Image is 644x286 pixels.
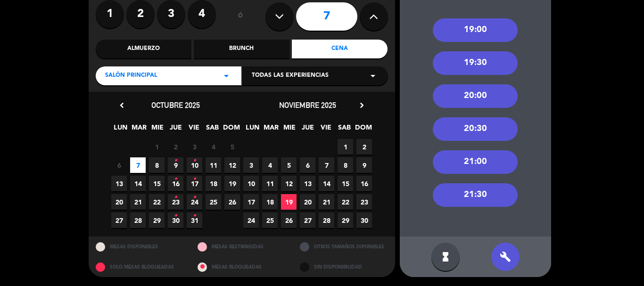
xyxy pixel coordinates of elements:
span: 15 [149,176,165,191]
span: 17 [187,176,202,191]
span: 4 [262,157,278,173]
div: MESAS RESTRINGIDAS [190,237,293,257]
div: Brunch [194,40,289,58]
div: OTROS TAMAÑOS DIPONIBLES [293,237,395,257]
span: 14 [319,176,334,191]
i: • [174,190,177,205]
i: • [174,153,177,168]
i: build [500,251,511,262]
span: MAR [263,122,279,138]
span: MAR [131,122,147,138]
span: SAB [337,122,352,138]
div: 19:00 [433,18,518,42]
span: 2 [168,139,183,155]
i: chevron_right [357,100,367,110]
span: LUN [113,122,128,138]
span: 31 [187,212,202,228]
span: SAB [205,122,220,138]
span: 7 [319,157,334,173]
span: 22 [149,194,165,210]
span: 8 [149,157,165,173]
span: VIE [186,122,202,138]
span: MIE [281,122,297,138]
span: 9 [356,157,372,173]
span: VIE [318,122,334,138]
span: 5 [281,157,297,173]
span: DOM [355,122,371,138]
span: JUE [168,122,183,138]
span: 3 [187,139,202,155]
span: 28 [319,212,334,228]
span: DOM [223,122,239,138]
div: SOLO MESAS BLOQUEADAS [89,257,191,277]
span: octubre 2025 [151,100,200,110]
span: 12 [281,176,297,191]
i: • [193,190,196,205]
span: JUE [300,122,315,138]
span: 28 [130,212,146,228]
i: arrow_drop_down [221,70,232,82]
div: Almuerzo [96,40,191,58]
span: Salón Principal [105,71,157,81]
span: 26 [224,194,240,210]
span: MIE [149,122,165,138]
span: 13 [300,176,315,191]
span: 16 [356,176,372,191]
span: 13 [111,176,127,191]
span: 18 [206,176,221,191]
span: 21 [130,194,146,210]
div: SIN DISPONIBILIDAD [293,257,395,277]
span: 6 [111,157,127,173]
span: 25 [206,194,221,210]
span: 1 [338,139,353,155]
span: 22 [338,194,353,210]
span: 20 [111,194,127,210]
i: arrow_drop_down [367,70,379,82]
div: 21:00 [433,150,518,174]
i: • [174,172,177,187]
i: chevron_left [117,100,127,110]
span: 11 [262,176,278,191]
span: 10 [187,157,202,173]
span: 29 [338,212,353,228]
span: 24 [187,194,202,210]
span: 29 [149,212,165,228]
span: 5 [224,139,240,155]
div: 19:30 [433,51,518,75]
span: 7 [130,157,146,173]
span: 19 [224,176,240,191]
span: 10 [243,176,259,191]
span: 23 [168,194,183,210]
span: 25 [262,212,278,228]
div: 21:30 [433,183,518,207]
span: 6 [300,157,315,173]
span: 27 [300,212,315,228]
span: 8 [338,157,353,173]
div: 20:00 [433,84,518,108]
span: 9 [168,157,183,173]
span: 1 [149,139,165,155]
span: 30 [356,212,372,228]
span: 16 [168,176,183,191]
span: 4 [206,139,221,155]
span: 27 [111,212,127,228]
span: 12 [224,157,240,173]
i: • [193,208,196,223]
span: 15 [338,176,353,191]
span: noviembre 2025 [279,100,336,110]
span: 17 [243,194,259,210]
span: 11 [206,157,221,173]
span: 20 [300,194,315,210]
span: LUN [245,122,260,138]
span: 26 [281,212,297,228]
div: MESAS DISPONIBLES [89,237,191,257]
i: • [193,172,196,187]
span: 23 [356,194,372,210]
div: Cena [292,40,388,58]
span: 24 [243,212,259,228]
span: 30 [168,212,183,228]
span: Todas las experiencias [252,71,329,81]
i: • [174,208,177,223]
span: 3 [243,157,259,173]
span: 14 [130,176,146,191]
